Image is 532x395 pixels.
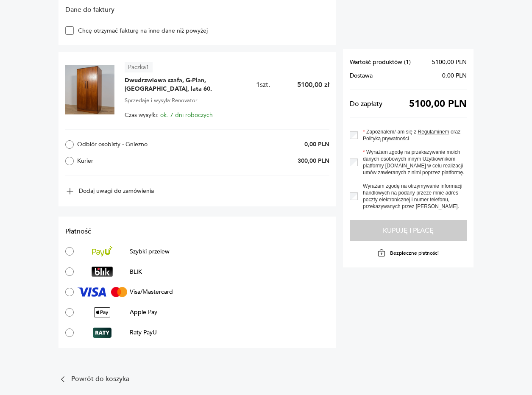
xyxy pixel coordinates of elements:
span: ok. 7 dni roboczych [160,111,213,119]
a: Regulaminem [418,129,449,135]
span: Sprzedaje i wysyła: Renovator [125,96,198,105]
p: Bezpieczne płatności [390,250,439,256]
label: Wyrażam zgodę na otrzymywanie informacji handlowych na podany przeze mnie adres poczty elektronic... [358,183,467,210]
input: Szybki przelewSzybki przelew [65,247,74,256]
p: 300,00 PLN [298,157,329,165]
img: Ikona kłódki [377,249,386,257]
label: Kurier [65,157,178,165]
label: Zapoznałem/-am się z oraz [358,128,467,142]
img: Dwudrzwiowa szafa, G-Plan, Wielka Brytania, lata 60. [65,65,114,114]
input: Raty PayURaty PayU [65,328,74,337]
span: 1 szt. [256,80,270,89]
p: Apple Pay [130,308,157,316]
article: Paczka 1 [125,62,153,72]
p: Raty PayU [130,328,157,337]
img: Visa/Mastercard [78,287,127,297]
a: Powrót do koszyka [58,375,336,384]
p: 5100,00 zł [297,80,329,89]
p: 0,00 PLN [304,140,329,148]
img: Apple Pay [94,307,110,317]
input: Visa/MastercardVisa/Mastercard [65,288,74,296]
input: BLIKBLIK [65,267,74,276]
h2: Płatność [65,227,329,236]
span: 0,00 PLN [442,72,467,79]
img: BLIK [92,267,113,277]
label: Odbiór osobisty - Gniezno [65,140,178,149]
p: Visa/Mastercard [130,288,173,296]
h2: Dane do faktury [65,5,255,14]
label: Wyrażam zgodę na przekazywanie moich danych osobowych innym Użytkownikom platformy [DOMAIN_NAME] ... [358,149,467,176]
img: Szybki przelew [92,246,112,256]
input: Odbiór osobisty - Gniezno [65,140,74,149]
input: Apple PayApple Pay [65,308,74,317]
span: Dostawa [350,72,373,79]
span: Dwudrzwiowa szafa, G-Plan, [GEOGRAPHIC_DATA], lata 60. [125,76,231,93]
span: 5100,00 PLN [409,100,467,107]
p: Powrót do koszyka [71,376,129,382]
label: Chcę otrzymać fakturę na inne dane niż powyżej [74,27,208,35]
span: Do zapłaty [350,100,382,107]
p: Szybki przelew [130,248,170,256]
button: Dodaj uwagi do zamówienia [65,186,154,196]
a: Polityką prywatności [363,136,409,142]
p: BLIK [130,268,142,276]
span: Czas wysyłki: [125,112,213,119]
img: Raty PayU [93,328,111,338]
input: Kurier [65,157,74,165]
span: Wartość produktów ( 1 ) [350,59,411,66]
span: 5100,00 PLN [432,59,467,66]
